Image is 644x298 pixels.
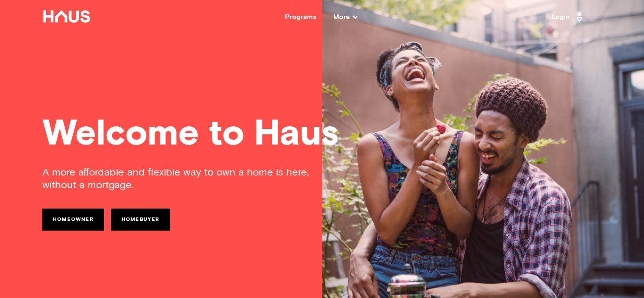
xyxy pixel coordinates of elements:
div: A more affordable and flexible way to own a home is here, without a mortgage. [42,166,322,192]
a: Homeowner [42,209,104,231]
a: Homebuyer [111,209,170,231]
div: Welcome to Haus [42,117,602,153]
a: Programs [285,14,316,20]
span: More [333,14,357,20]
a: Login [552,10,585,24]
